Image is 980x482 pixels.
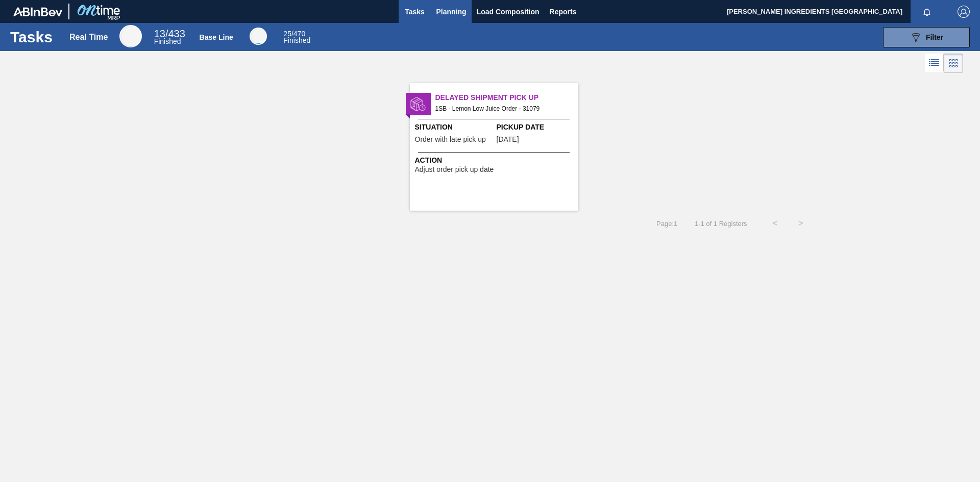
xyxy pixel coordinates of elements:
span: Order with late pick up [415,136,486,143]
span: Planning [436,6,467,18]
div: List Vision [925,54,944,73]
div: Base Line [283,31,310,44]
button: > [788,211,814,236]
span: 08/27/2025 [497,136,519,143]
div: Real Time [69,33,108,42]
span: Action [415,155,576,166]
img: status [410,96,426,112]
span: Tasks [404,6,426,18]
img: Logout [958,6,970,18]
span: 13 [154,28,165,39]
span: Load Composition [477,6,540,18]
span: Pickup Date [497,122,576,133]
span: Filter [926,33,943,41]
button: Filter [883,27,970,47]
div: Card Vision [944,54,963,73]
span: Page : 1 [656,220,677,227]
span: / 433 [154,28,185,39]
img: TNhmsLtSVTkK8tSr43FrP2fwEKptu5GPRR3wAAAABJRU5ErkJggg== [13,7,62,16]
button: Notifications [911,5,943,19]
span: 1 - 1 of 1 Registers [693,220,747,227]
div: Real Time [119,25,142,47]
div: Base Line [200,33,233,41]
span: Adjust order pick up date [415,166,494,173]
div: Base Line [250,28,267,45]
div: Real Time [154,30,185,45]
span: 25 [283,30,291,38]
span: Reports [550,6,577,18]
button: < [763,211,788,236]
span: Delayed Shipment Pick Up [435,92,578,103]
span: Situation [415,122,494,133]
h1: Tasks [10,31,55,43]
span: 1SB - Lemon Low Juice Order - 31079 [435,103,570,114]
span: Finished [154,37,181,45]
span: Finished [283,36,310,44]
span: / 470 [283,30,305,38]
